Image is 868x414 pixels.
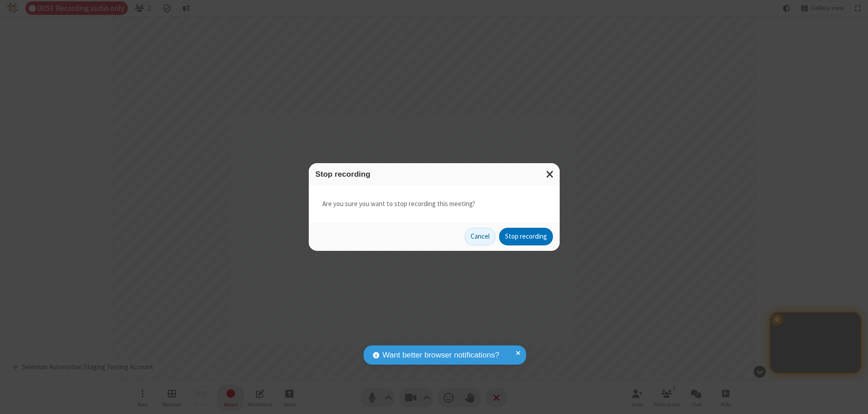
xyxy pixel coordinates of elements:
[465,228,495,246] button: Cancel
[541,163,560,185] button: Close modal
[499,228,553,246] button: Stop recording
[382,349,499,361] span: Want better browser notifications?
[316,170,553,179] h3: Stop recording
[309,185,560,223] div: Are you sure you want to stop recording this meeting?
